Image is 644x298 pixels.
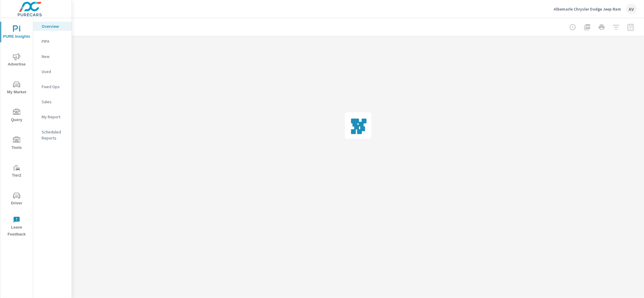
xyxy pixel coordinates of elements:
[2,81,31,96] span: My Market
[33,127,72,143] div: Scheduled Reports
[2,53,31,68] span: Advertise
[42,38,67,44] p: PIPA
[2,25,31,40] span: PURE Insights
[33,97,72,106] div: Sales
[33,112,72,121] div: My Report
[2,164,31,179] span: Tier2
[2,136,31,151] span: Tools
[42,23,67,29] p: Overview
[33,67,72,76] div: Used
[2,192,31,207] span: Driver
[33,37,72,46] div: PIPA
[554,6,621,12] p: Albemarle Chrysler Dodge Jeep Ram
[33,52,72,61] div: New
[42,114,67,120] p: My Report
[42,69,67,75] p: Used
[42,129,67,141] p: Scheduled Reports
[42,84,67,90] p: Fixed Ops
[42,99,67,105] p: Sales
[42,53,67,59] p: New
[0,18,33,240] div: nav menu
[33,22,72,31] div: Overview
[2,216,31,238] span: Leave Feedback
[2,109,31,123] span: Query
[33,82,72,91] div: Fixed Ops
[626,4,637,14] div: AV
